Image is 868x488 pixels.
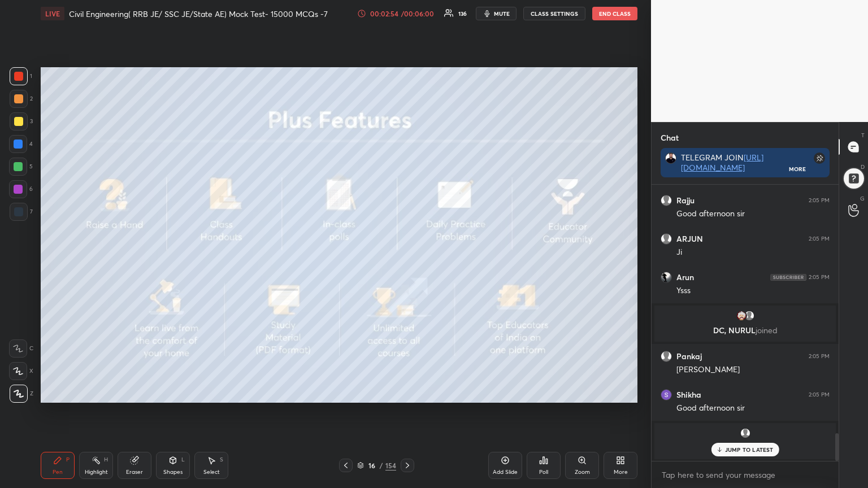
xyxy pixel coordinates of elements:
div: H [104,457,108,463]
div: Select [203,469,220,475]
div: Shapes [163,469,183,475]
div: / 00:06:00 [400,10,435,17]
div: More [789,165,806,173]
div: Z [10,385,33,403]
div: Zoom [575,469,590,475]
div: 136 [458,11,467,16]
div: 2 [10,90,33,108]
div: grid [652,185,839,461]
a: [URL][DOMAIN_NAME] [681,152,763,173]
div: More [614,469,628,475]
div: Add Slide [493,469,518,475]
div: 4 [9,135,33,153]
div: Eraser [126,469,143,475]
div: Poll [539,469,548,475]
button: CLASS SETTINGS [523,7,585,20]
div: P [66,457,70,463]
img: d58f76cd00a64faea5a345cb3a881824.jpg [665,152,676,164]
button: mute [476,7,517,20]
div: / [380,462,383,469]
div: TELEGRAM JOIN [681,152,789,173]
span: mute [494,10,510,18]
div: 16 [366,462,377,469]
p: D [861,163,865,171]
div: 00:02:54 [368,10,400,17]
div: 5 [9,158,33,176]
p: Chat [652,123,688,152]
p: T [861,131,865,140]
div: 154 [385,460,396,470]
button: End Class [592,7,637,20]
div: 3 [10,112,33,130]
div: L [181,457,185,463]
div: 6 [9,180,33,198]
div: X [9,362,33,380]
div: S [220,457,223,463]
p: JUMP TO LATEST [725,446,774,453]
div: C [9,339,33,358]
p: G [860,194,865,203]
div: 1 [10,67,32,85]
div: LIVE [41,7,64,20]
div: Pen [53,469,63,475]
div: Highlight [85,469,108,475]
div: 7 [10,203,33,221]
h4: Civil Engineering( RRB JE/ SSC JE/State AE) Mock Test- 15000 MCQs -7 [69,8,328,19]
